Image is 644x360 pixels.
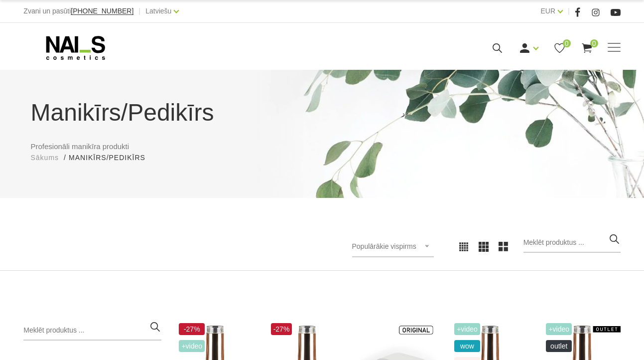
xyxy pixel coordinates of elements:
span: Sākums [31,154,59,162]
span: | [568,5,570,17]
a: 0 [553,42,566,54]
a: EUR [540,5,555,17]
a: Latviešu [145,5,171,17]
input: Meklēt produktus ... [523,233,621,253]
span: +Video [454,323,480,335]
div: Profesionāli manikīra produkti [23,95,621,163]
div: Zvani un pasūti [23,5,133,17]
a: Sākums [31,153,59,163]
li: Manikīrs/Pedikīrs [69,153,155,163]
span: [PHONE_NUMBER] [71,7,133,15]
span: -27% [271,323,292,335]
span: | [138,5,140,17]
span: +Video [179,340,205,352]
span: +Video [546,323,572,335]
span: 0 [590,39,598,47]
h1: Manikīrs/Pedikīrs [31,95,614,131]
a: [PHONE_NUMBER] [71,7,133,15]
span: wow [454,340,480,352]
span: -27% [179,323,205,335]
input: Meklēt produktus ... [23,321,161,341]
span: Populārākie vispirms [352,242,416,250]
span: OUTLET [546,340,572,352]
a: 0 [581,42,593,54]
span: 0 [563,39,571,47]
